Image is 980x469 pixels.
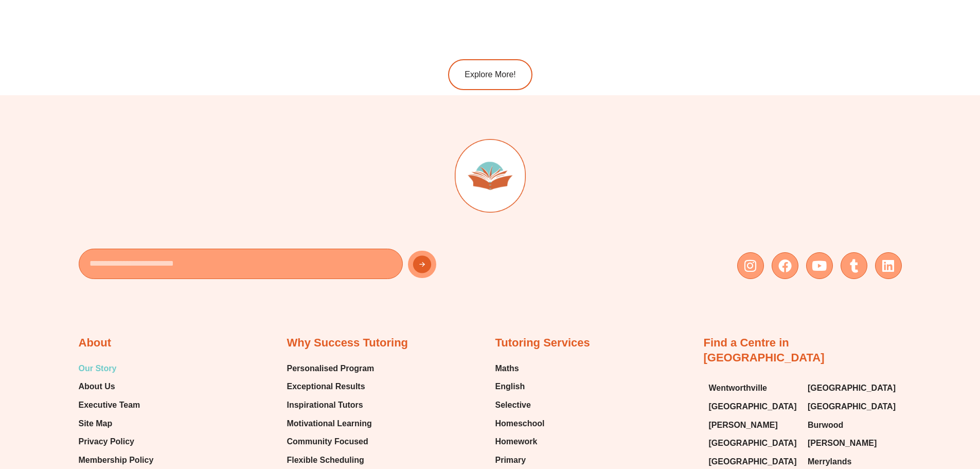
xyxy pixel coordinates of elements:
span: Maths [495,361,519,376]
h2: About [79,336,112,351]
a: Explore More! [448,59,532,90]
span: About Us [79,379,115,394]
span: Homework [495,434,538,449]
a: Wentworthville [709,380,798,396]
a: Homework [495,434,545,449]
span: [GEOGRAPHIC_DATA] [808,380,896,396]
span: Our Story [79,361,117,376]
span: Motivational Learning [287,416,372,431]
a: Selective [495,397,545,413]
a: [GEOGRAPHIC_DATA] [709,399,798,414]
span: Privacy Policy [79,434,135,449]
a: [GEOGRAPHIC_DATA] [709,436,798,451]
a: English [495,379,545,394]
a: [GEOGRAPHIC_DATA] [808,399,897,414]
a: Exceptional Results [287,379,375,394]
h2: Why Success Tutoring [287,336,408,351]
a: [GEOGRAPHIC_DATA] [808,380,897,396]
span: Executive Team [79,397,140,413]
a: Community Focused [287,434,375,449]
a: Executive Team [79,397,154,413]
form: New Form [79,249,485,284]
span: Inspirational Tutors [287,397,363,413]
span: [GEOGRAPHIC_DATA] [808,399,896,414]
span: Flexible Scheduling [287,453,364,468]
a: Maths [495,361,545,376]
a: [PERSON_NAME] [709,418,798,433]
a: Homeschool [495,416,545,431]
iframe: Chat Widget [809,353,980,469]
a: Motivational Learning [287,416,375,431]
a: Burwood [808,418,897,433]
a: Inspirational Tutors [287,397,375,413]
span: [GEOGRAPHIC_DATA] [709,436,797,451]
span: Exceptional Results [287,379,365,394]
span: Explore More! [465,71,516,79]
span: Wentworthville [709,380,768,396]
a: Privacy Policy [79,434,154,449]
span: Site Map [79,416,113,431]
a: Our Story [79,361,154,376]
span: Selective [495,397,531,413]
a: Membership Policy [79,453,154,468]
a: Site Map [79,416,154,431]
span: Community Focused [287,434,368,449]
a: Find a Centre in [GEOGRAPHIC_DATA] [704,336,825,364]
a: Primary [495,453,545,468]
h2: Tutoring Services [495,336,590,351]
span: English [495,379,525,394]
span: [PERSON_NAME] [808,436,877,451]
a: [PERSON_NAME] [808,436,897,451]
span: [GEOGRAPHIC_DATA] [709,399,797,414]
span: [PERSON_NAME] [709,418,778,433]
a: Personalised Program [287,361,375,376]
a: Flexible Scheduling [287,453,375,468]
span: Primary [495,453,526,468]
span: Burwood [808,418,843,433]
a: About Us [79,379,154,394]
